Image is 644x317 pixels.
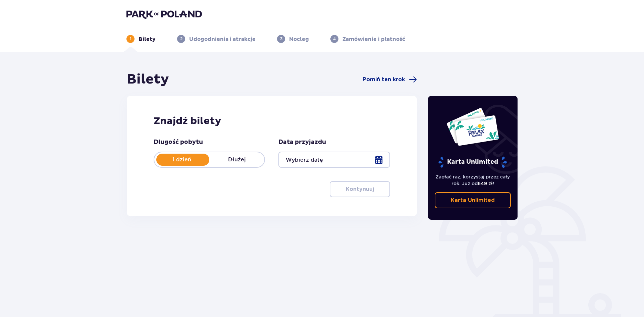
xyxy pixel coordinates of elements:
a: Karta Unlimited [435,192,511,208]
p: 1 dzień [154,156,209,163]
p: 1 [130,36,131,42]
p: Bilety [139,36,156,43]
p: 2 [180,36,182,42]
p: Karta Unlimited [438,156,507,168]
p: Udogodnienia i atrakcje [189,36,256,43]
p: Zamówienie i płatność [342,36,405,43]
p: Zapłać raz, korzystaj przez cały rok. Już od ! [435,173,511,187]
p: Długość pobytu [154,138,203,146]
span: Pomiń ten krok [363,76,405,83]
p: 3 [280,36,282,42]
p: Nocleg [289,36,309,43]
p: Kontynuuj [346,186,374,193]
h2: Znajdź bilety [154,115,390,127]
a: Pomiń ten krok [363,75,417,84]
p: Data przyjazdu [278,138,326,146]
span: 649 zł [478,181,493,186]
h1: Bilety [127,71,169,88]
p: Karta Unlimited [451,197,495,204]
img: Park of Poland logo [126,9,202,19]
button: Kontynuuj [330,181,390,197]
p: Dłużej [209,156,264,163]
p: 4 [333,36,336,42]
